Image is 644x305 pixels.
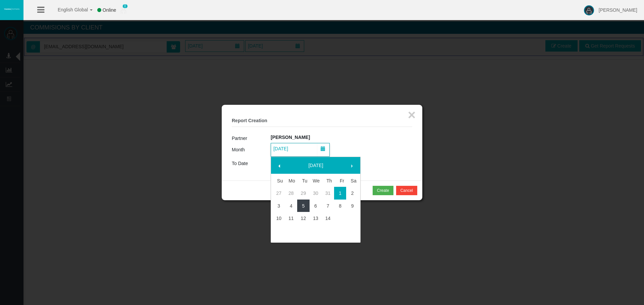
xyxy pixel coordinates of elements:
[273,200,285,212] a: 3
[297,200,310,212] a: 5
[377,187,389,194] div: Create
[599,7,637,13] span: [PERSON_NAME]
[49,7,88,12] span: English Global
[408,108,416,122] button: ×
[271,144,290,153] span: [DATE]
[297,212,310,224] a: 12
[584,5,594,15] img: user-image
[310,187,322,199] a: 30
[3,8,20,10] img: logo.svg
[271,134,310,141] label: [PERSON_NAME]
[310,175,322,187] th: Wednesday
[285,187,298,199] a: 28
[297,175,310,187] th: Tuesday
[232,118,267,123] b: Report Creation
[396,186,417,195] button: Cancel
[232,157,271,170] td: To Date
[285,212,298,224] a: 11
[322,200,334,212] a: 7
[232,134,271,143] td: Partner
[334,200,346,212] a: 8
[346,187,359,199] a: 2
[334,175,346,187] th: Friday
[273,175,285,187] th: Sunday
[310,200,322,212] a: 6
[285,175,298,187] th: Monday
[346,200,359,212] a: 9
[310,212,322,224] a: 13
[103,7,116,13] span: Online
[322,187,334,199] a: 31
[285,200,298,212] a: 4
[121,7,126,14] img: user_small.png
[373,186,393,195] button: Create
[273,187,285,199] a: 27
[334,187,346,199] a: 1
[346,175,359,187] th: Saturday
[232,143,271,157] td: Month
[322,212,334,224] a: 14
[122,4,128,8] span: 0
[334,187,346,199] td: Current focused date is Friday, August 01, 2025
[297,187,310,199] a: 29
[322,175,334,187] th: Thursday
[287,159,345,171] a: [DATE]
[273,212,285,224] a: 10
